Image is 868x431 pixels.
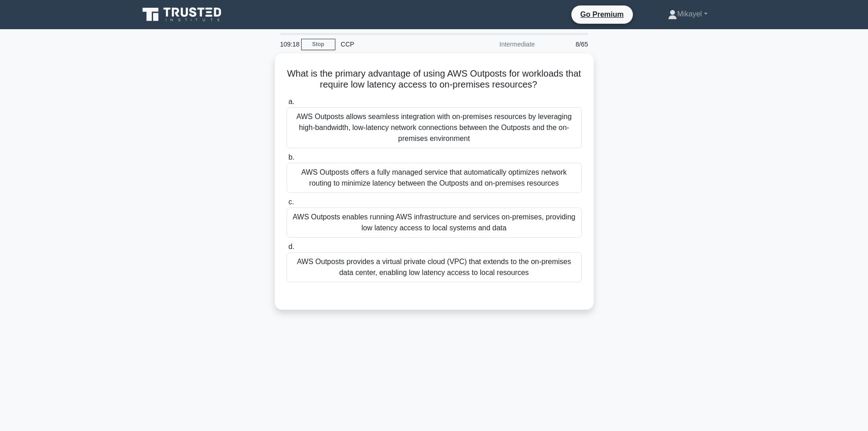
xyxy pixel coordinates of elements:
div: AWS Outposts provides a virtual private cloud (VPC) that extends to the on-premises data center, ... [287,252,582,282]
span: c. [288,198,294,206]
span: d. [288,243,294,250]
h5: What is the primary advantage of using AWS Outposts for workloads that require low latency access... [286,68,583,91]
span: a. [288,98,294,105]
div: CCP [335,35,461,53]
div: 109:18 [275,35,301,53]
div: AWS Outposts offers a fully managed service that automatically optimizes network routing to minim... [287,163,582,193]
a: Stop [301,39,335,50]
a: Go Premium [575,9,629,20]
span: b. [288,153,294,161]
a: Mikayel [646,5,729,23]
div: 8/65 [540,35,594,53]
div: AWS Outposts allows seamless integration with on-premises resources by leveraging high-bandwidth,... [287,107,582,148]
div: Intermediate [461,35,540,53]
div: AWS Outposts enables running AWS infrastructure and services on-premises, providing low latency a... [287,208,582,238]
